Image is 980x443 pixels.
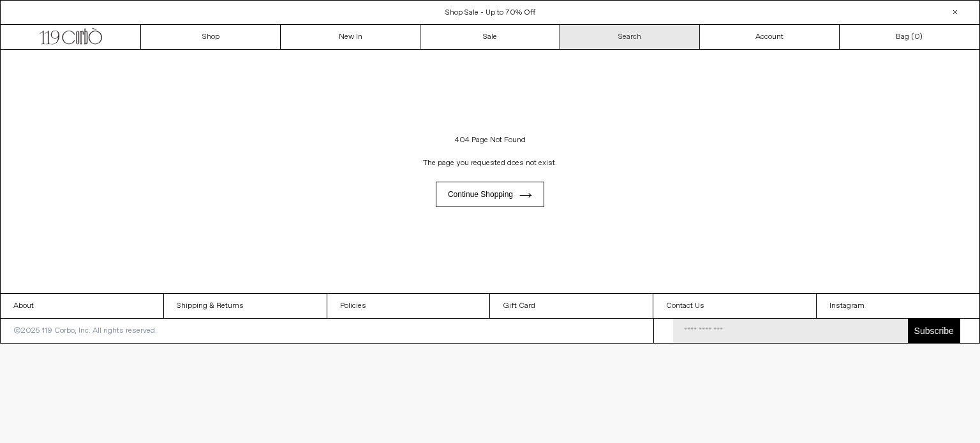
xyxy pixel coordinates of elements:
[817,294,979,318] a: Instagram
[420,25,560,49] a: Sale
[490,294,653,318] a: Gift Card
[281,25,420,49] a: New In
[700,25,840,49] a: Account
[908,319,960,343] button: Subscribe
[445,8,535,18] a: Shop Sale - Up to 70% Off
[141,25,281,49] a: Shop
[673,319,908,343] input: Email Address
[36,129,944,151] h1: 404 Page Not Found
[164,294,327,318] a: Shipping & Returns
[840,25,979,49] a: Bag ()
[1,294,163,318] a: About
[1,319,170,343] p: ©2025 119 Corbo, Inc. All rights reserved.
[436,182,544,207] a: Continue shopping
[36,151,944,175] p: The page you requested does not exist.
[914,32,919,42] span: 0
[560,25,700,49] a: Search
[327,294,490,318] a: Policies
[653,294,816,318] a: Contact Us
[914,31,923,43] span: )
